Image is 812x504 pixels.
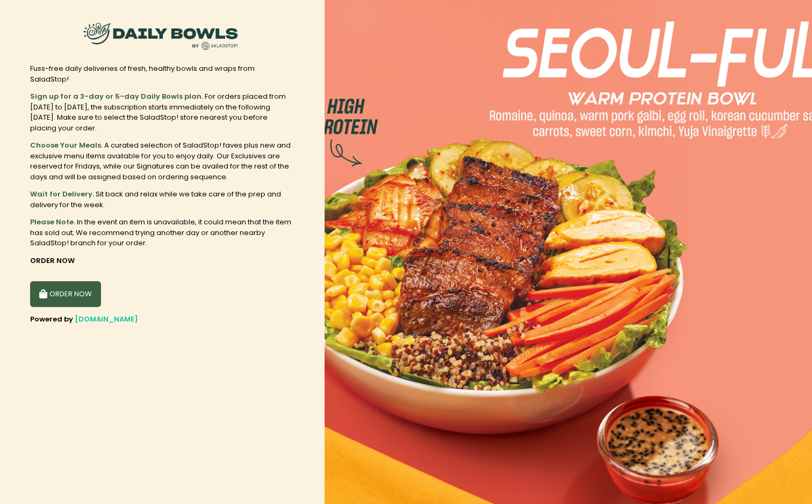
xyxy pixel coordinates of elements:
[30,91,294,133] div: For orders placed from [DATE] to [DATE], the subscription starts immediately on the following [DA...
[30,255,294,266] div: ORDER NOW
[30,217,75,227] b: Please Note.
[30,217,294,249] div: In the event an item is unavailable, it could mean that the item has sold out; We recommend tryin...
[30,189,94,199] b: Wait for Delivery.
[30,63,294,84] div: Fuss-free daily deliveries of fresh, healthy bowls and wraps from SaladStop!
[30,314,294,325] div: Powered by
[30,140,103,150] b: Choose Your Meals.
[75,314,138,324] a: [DOMAIN_NAME]
[30,140,294,182] div: A curated selection of SaladStop! faves plus new and exclusive menu items available for you to en...
[30,281,101,307] button: ORDER NOW
[30,91,203,101] b: Sign up for a 3-day or 5-day Daily Bowls plan.
[30,189,294,210] div: Sit back and relax while we take care of the prep and delivery for the week.
[80,16,241,56] img: SaladStop!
